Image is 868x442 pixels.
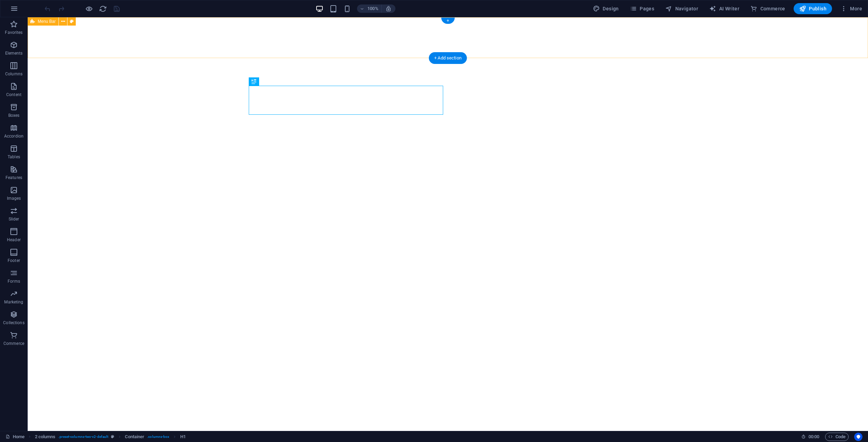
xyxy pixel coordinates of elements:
[9,216,19,222] p: Slider
[748,3,788,14] button: Commerce
[665,5,698,12] span: Navigator
[630,5,654,12] span: Pages
[590,3,622,14] div: Design (Ctrl+Alt+Y)
[35,433,56,441] span: Click to select. Double-click to edit
[854,433,862,441] button: Usercentrics
[3,320,24,326] p: Collections
[8,279,20,284] p: Forms
[38,19,56,23] span: Menu Bar
[35,433,186,441] nav: breadcrumb
[5,30,22,35] p: Favorites
[593,5,619,12] span: Design
[8,154,20,160] p: Tables
[6,92,21,97] p: Content
[794,3,832,14] button: Publish
[441,18,455,24] div: +
[147,433,169,441] span: . columns-box
[5,50,23,56] p: Elements
[813,434,814,439] span: :
[590,3,622,14] button: Design
[3,341,24,346] p: Commerce
[825,433,849,441] button: Code
[799,5,826,12] span: Publish
[8,258,20,263] p: Footer
[750,5,785,12] span: Commerce
[58,433,108,441] span: . preset-columns-two-v2-default
[663,3,701,14] button: Navigator
[99,4,107,13] button: reload
[8,113,20,118] p: Boxes
[709,5,739,12] span: AI Writer
[6,175,22,180] p: Features
[125,433,144,441] span: Click to select. Double-click to edit
[4,133,24,139] p: Accordion
[367,4,378,13] h6: 100%
[4,299,23,305] p: Marketing
[801,433,820,441] h6: Session time
[5,71,22,77] p: Columns
[7,196,21,201] p: Images
[99,5,107,13] i: Reload page
[429,52,467,64] div: + Add section
[828,433,846,441] span: Code
[385,6,392,12] i: On resize automatically adjust zoom level to fit chosen device.
[85,4,93,13] button: Click here to leave preview mode and continue editing
[838,3,865,14] button: More
[808,433,819,441] span: 00 00
[180,433,186,441] span: Click to select. Double-click to edit
[840,5,862,12] span: More
[357,4,382,13] button: 100%
[706,3,742,14] button: AI Writer
[111,435,114,439] i: This element is a customizable preset
[6,433,25,441] a: Click to cancel selection. Double-click to open Pages
[627,3,657,14] button: Pages
[7,237,21,243] p: Header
